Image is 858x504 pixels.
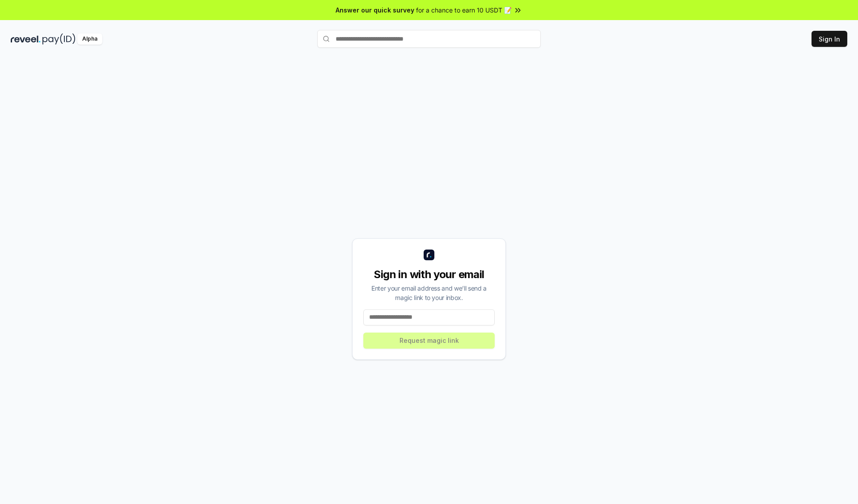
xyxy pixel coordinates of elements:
div: Enter your email address and we’ll send a magic link to your inbox. [363,283,495,302]
span: Answer our quick survey [336,5,414,15]
div: Sign in with your email [363,267,495,282]
span: for a chance to earn 10 USDT 📝 [416,5,512,15]
div: Alpha [77,33,102,45]
button: Sign In [812,31,847,47]
img: logo_small [424,250,434,260]
img: pay_id [42,33,76,45]
img: reveel_dark [11,33,41,45]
